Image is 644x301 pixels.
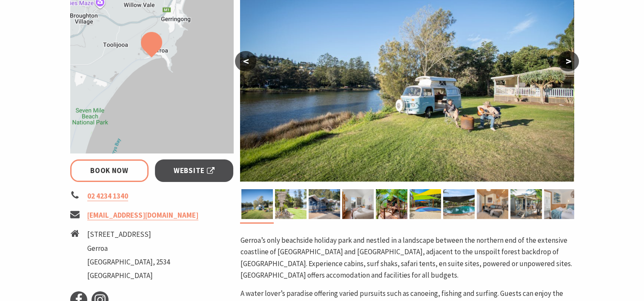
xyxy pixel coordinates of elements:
img: Beachside Pool [443,189,475,219]
img: cabin bedroom [544,189,575,219]
img: Surf shak [309,189,340,219]
a: Book Now [70,159,149,182]
img: fireplace [477,189,508,219]
a: Website [155,159,234,182]
img: shack 2 [342,189,374,219]
button: > [558,51,579,71]
li: [STREET_ADDRESS] [87,229,170,240]
li: [GEOGRAPHIC_DATA], 2534 [87,256,170,268]
span: Website [174,165,215,176]
button: < [235,51,256,71]
a: 02 4234 1340 [87,191,128,201]
li: [GEOGRAPHIC_DATA] [87,270,170,281]
img: Couple on cabin deck at Seven Mile Beach Holiday Park [510,189,542,219]
img: Safari Tents at Seven Mile Beach Holiday Park [376,189,407,219]
img: Welcome to Seven Mile Beach Holiday Park [275,189,306,219]
li: Gerroa [87,243,170,254]
a: [EMAIL_ADDRESS][DOMAIN_NAME] [87,210,198,220]
img: Combi Van, Camping, Caravanning, Sites along Crooked River at Seven Mile Beach Holiday Park [241,189,273,219]
p: Gerroa’s only beachside holiday park and nestled in a landscape between the northern end of the e... [240,235,574,281]
img: jumping pillow [409,189,441,219]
